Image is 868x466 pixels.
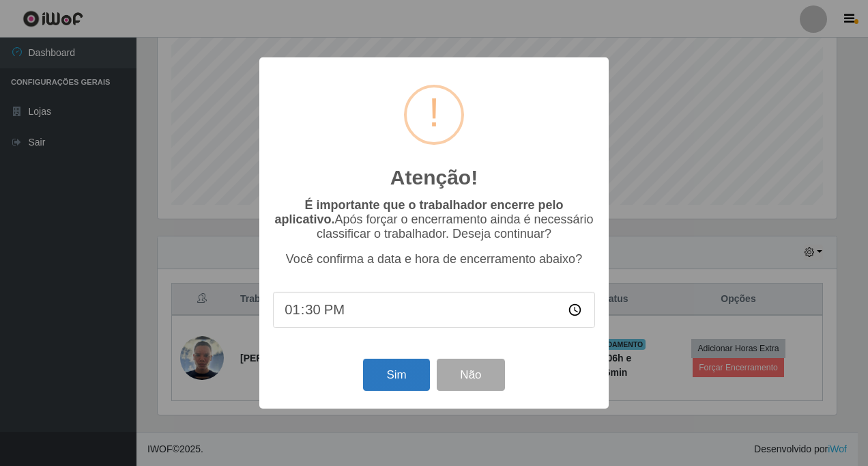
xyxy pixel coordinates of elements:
button: Sim [363,359,429,391]
h2: Atenção! [390,165,478,190]
p: Você confirma a data e hora de encerramento abaixo? [273,252,595,266]
p: Após forçar o encerramento ainda é necessário classificar o trabalhador. Deseja continuar? [273,198,595,241]
b: É importante que o trabalhador encerre pelo aplicativo. [274,198,563,226]
button: Não [437,359,504,391]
